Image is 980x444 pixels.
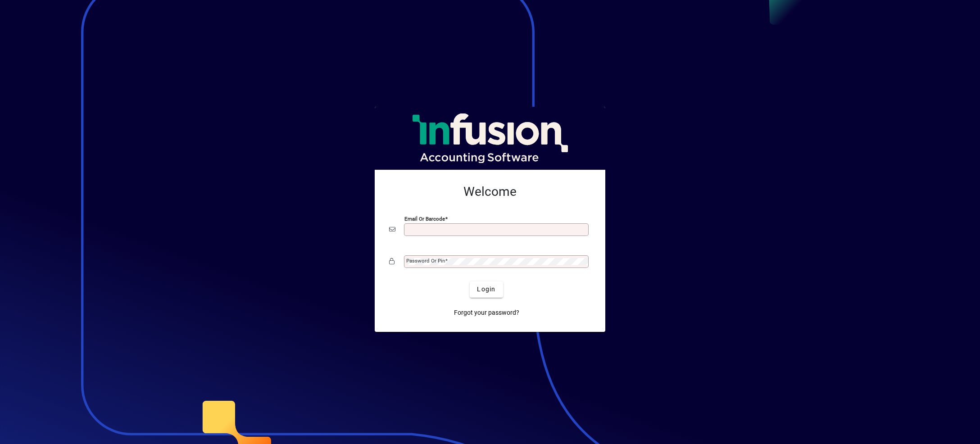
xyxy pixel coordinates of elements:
[470,281,503,298] button: Login
[389,184,591,199] h2: Welcome
[406,258,445,264] mat-label: Password or Pin
[454,308,519,317] span: Forgot your password?
[404,215,445,222] mat-label: Email or Barcode
[477,285,495,294] span: Login
[450,305,523,321] a: Forgot your password?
